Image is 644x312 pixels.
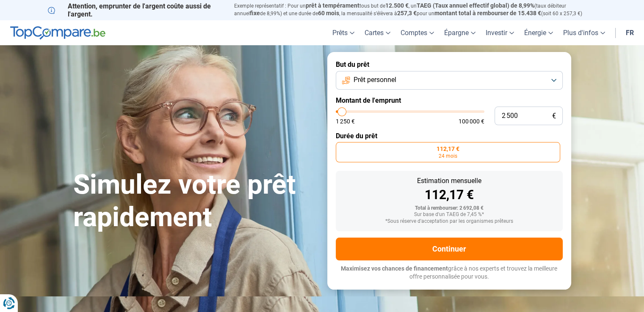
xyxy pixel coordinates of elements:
[250,10,260,16] span: fixe
[336,132,563,140] label: Durée du prêt
[10,26,105,40] img: TopCompare
[395,20,439,45] a: Comptes
[359,20,395,45] a: Cartes
[621,20,639,45] a: fr
[343,205,556,211] div: Total à rembourser: 2 692,08 €
[336,238,563,260] button: Continuer
[385,2,409,9] span: 12.500 €
[327,20,359,45] a: Prêts
[336,265,563,281] p: grâce à nos experts et trouvez la meilleure offre personnalisée pour vous.
[48,2,224,18] p: Attention, emprunter de l'argent coûte aussi de l'argent.
[336,96,563,104] label: Montant de l'emprunt
[552,112,556,120] span: €
[558,20,610,45] a: Plus d'infos
[318,10,339,16] span: 60 mois
[234,2,597,17] p: Exemple représentatif : Pour un tous but de , un (taux débiteur annuel de 8,99%) et une durée de ...
[343,212,556,218] div: Sur base d'un TAEG de 7,45 %*
[439,153,457,159] span: 24 mois
[73,169,317,234] h1: Simulez votre prêt rapidement
[397,10,417,16] span: 257,3 €
[481,20,519,45] a: Investir
[459,118,484,124] span: 100 000 €
[336,71,563,90] button: Prêt personnel
[417,2,534,9] span: TAEG (Taux annuel effectif global) de 8,99%
[341,265,448,272] span: Maximisez vos chances de financement
[354,75,396,85] span: Prêt personnel
[437,146,459,152] span: 112,17 €
[343,178,556,184] div: Estimation mensuelle
[306,2,359,9] span: prêt à tempérament
[519,20,558,45] a: Énergie
[343,219,556,224] div: *Sous réserve d'acceptation par les organismes prêteurs
[439,20,481,45] a: Épargne
[336,118,355,124] span: 1 250 €
[343,189,556,201] div: 112,17 €
[434,10,541,16] span: montant total à rembourser de 15.438 €
[336,60,563,68] label: But du prêt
